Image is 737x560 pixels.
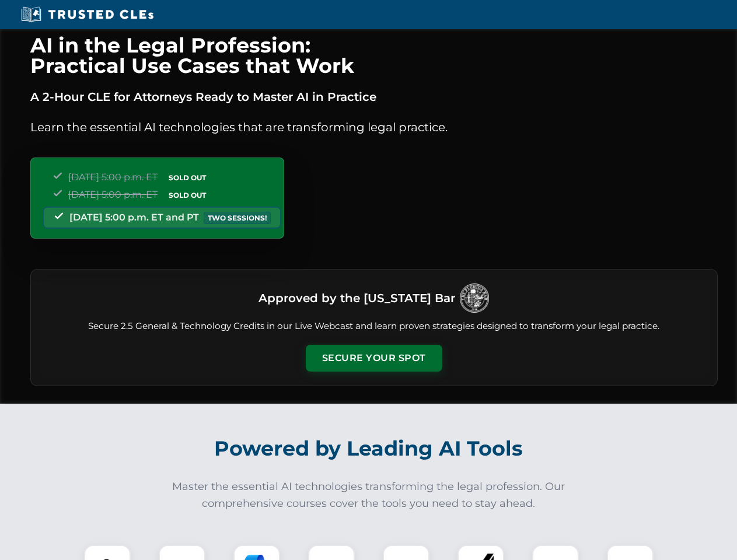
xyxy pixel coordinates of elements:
p: A 2-Hour CLE for Attorneys Ready to Master AI in Practice [30,87,718,106]
p: Master the essential AI technologies transforming the legal profession. Our comprehensive courses... [165,478,573,512]
img: Trusted CLEs [18,6,157,23]
p: Learn the essential AI technologies that are transforming legal practice. [30,118,718,136]
p: Secure 2.5 General & Technology Credits in our Live Webcast and learn proven strategies designed ... [45,320,703,333]
img: Logo [460,283,489,313]
span: [DATE] 5:00 p.m. ET [68,189,158,200]
span: SOLD OUT [165,189,210,201]
span: SOLD OUT [165,171,210,184]
span: [DATE] 5:00 p.m. ET [68,171,158,183]
button: Secure Your Spot [306,345,442,372]
h2: Powered by Leading AI Tools [46,428,692,469]
h3: Approved by the [US_STATE] Bar [259,288,455,309]
h1: AI in the Legal Profession: Practical Use Cases that Work [30,35,718,76]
